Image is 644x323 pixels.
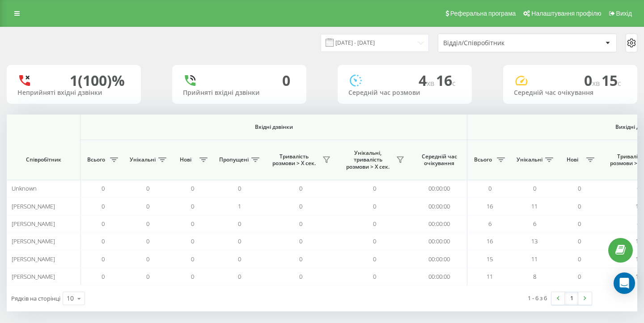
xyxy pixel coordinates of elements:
[592,78,602,88] span: хв
[191,220,194,228] span: 0
[299,220,302,228] span: 0
[452,78,456,88] span: c
[561,156,584,163] span: Нові
[17,89,130,97] div: Неприйняті вхідні дзвінки
[517,156,542,163] span: Унікальні
[174,156,197,163] span: Нові
[411,268,467,285] td: 00:00:00
[533,220,536,228] span: 6
[299,202,302,210] span: 0
[487,237,493,245] span: 16
[238,255,241,263] span: 0
[637,220,640,228] span: 6
[299,272,302,280] span: 0
[427,78,436,88] span: хв
[565,292,578,305] a: 1
[636,272,642,280] span: 11
[12,237,55,245] span: [PERSON_NAME]
[282,72,290,89] div: 0
[102,202,105,210] span: 0
[411,233,467,250] td: 00:00:00
[11,294,60,302] span: Рядків на сторінці
[102,184,105,192] span: 0
[102,220,105,228] span: 0
[472,156,494,163] span: Всього
[531,202,538,210] span: 11
[146,220,149,228] span: 0
[183,89,296,97] div: Прийняті вхідні дзвінки
[348,89,461,97] div: Середній час розмови
[130,156,156,163] span: Унікальні
[614,272,635,294] div: Open Intercom Messenger
[578,255,581,263] span: 0
[488,220,491,228] span: 6
[487,272,493,280] span: 11
[373,255,376,263] span: 0
[373,220,376,228] span: 0
[578,272,581,280] span: 0
[373,237,376,245] span: 0
[436,71,456,90] span: 16
[299,237,302,245] span: 0
[12,255,55,263] span: [PERSON_NAME]
[102,237,105,245] span: 0
[578,184,581,192] span: 0
[602,71,621,90] span: 15
[373,202,376,210] span: 0
[268,153,320,167] span: Тривалість розмови > Х сек.
[219,156,249,163] span: Пропущені
[616,10,632,17] span: Вихід
[70,72,125,89] div: 1 (100)%
[578,237,581,245] span: 0
[443,39,550,47] div: Відділ/Співробітник
[146,202,149,210] span: 0
[299,184,302,192] span: 0
[636,202,642,210] span: 16
[146,272,149,280] span: 0
[146,184,149,192] span: 0
[299,255,302,263] span: 0
[487,255,493,263] span: 15
[531,237,538,245] span: 13
[238,220,241,228] span: 0
[191,272,194,280] span: 0
[636,255,642,263] span: 15
[67,294,74,303] div: 10
[528,293,547,302] div: 1 - 6 з 6
[533,184,536,192] span: 0
[191,237,194,245] span: 0
[419,71,436,90] span: 4
[238,272,241,280] span: 0
[102,255,105,263] span: 0
[12,184,37,192] span: Unknown
[373,272,376,280] span: 0
[636,237,642,245] span: 16
[487,202,493,210] span: 16
[146,237,149,245] span: 0
[104,123,444,131] span: Вхідні дзвінки
[488,184,491,192] span: 0
[12,272,55,280] span: [PERSON_NAME]
[584,71,602,90] span: 0
[191,184,194,192] span: 0
[533,272,536,280] span: 8
[637,184,640,192] span: 0
[618,78,621,88] span: c
[12,220,55,228] span: [PERSON_NAME]
[102,272,105,280] span: 0
[191,202,194,210] span: 0
[373,184,376,192] span: 0
[450,10,516,17] span: Реферальна програма
[191,255,194,263] span: 0
[238,237,241,245] span: 0
[578,202,581,210] span: 0
[531,255,538,263] span: 11
[514,89,627,97] div: Середній час очікування
[411,215,467,233] td: 00:00:00
[418,153,460,167] span: Середній час очікування
[146,255,149,263] span: 0
[14,156,72,163] span: Співробітник
[238,202,241,210] span: 1
[578,220,581,228] span: 0
[411,250,467,268] td: 00:00:00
